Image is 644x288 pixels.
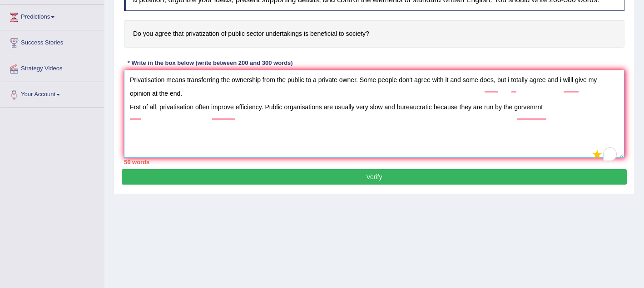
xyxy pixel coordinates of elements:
a: Your Account [0,82,104,105]
div: 56 words [124,158,624,166]
a: Strategy Videos [0,56,104,79]
button: Verify [122,169,627,185]
a: Predictions [0,5,104,27]
textarea: To enrich screen reader interactions, please activate Accessibility in Grammarly extension settings [124,70,624,158]
div: * Write in the box below (write between 200 and 300 words) [124,59,296,68]
a: Success Stories [0,30,104,53]
h4: Do you agree that privatization of public sector undertakings is beneficial to society? [124,20,624,48]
